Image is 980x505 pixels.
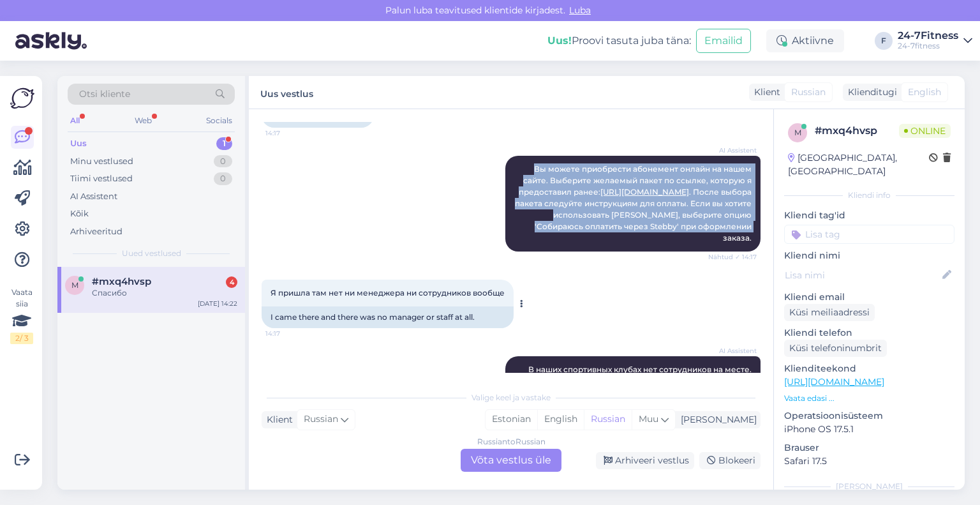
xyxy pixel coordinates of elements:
[10,86,34,110] img: Askly Logo
[271,288,505,298] span: Я пришла там нет ни менеджера ни сотрудников вообще
[68,112,82,129] div: All
[214,172,232,185] div: 0
[784,409,954,423] p: Operatsioonisüsteem
[10,287,33,344] div: Vaata siia
[265,128,313,138] span: 14:17
[898,31,972,51] a: 24-7Fitness24-7fitness
[784,393,954,404] p: Vaata edasi ...
[565,4,595,16] span: Luba
[70,172,133,185] div: Tiimi vestlused
[537,410,584,429] div: English
[785,268,940,282] input: Lisa nimi
[70,137,87,150] div: Uus
[815,123,899,139] div: # mxq4hvsp
[784,304,875,321] div: Küsi meiliaadressi
[784,190,954,201] div: Kliendi info
[216,137,232,150] div: 1
[788,151,929,178] div: [GEOGRAPHIC_DATA], [GEOGRAPHIC_DATA]
[486,410,537,429] div: Estonian
[784,362,954,375] p: Klienditeekond
[596,452,694,469] div: Arhiveeri vestlus
[791,86,826,99] span: Russian
[784,455,954,468] p: Safari 17.5
[260,84,313,101] label: Uus vestlus
[584,410,632,429] div: Russian
[600,187,689,197] a: [URL][DOMAIN_NAME]
[547,34,572,47] b: Uus!
[784,290,954,304] p: Kliendi email
[875,32,893,50] div: F
[784,209,954,222] p: Kliendi tag'id
[676,413,757,426] div: [PERSON_NAME]
[304,412,338,426] span: Russian
[784,249,954,262] p: Kliendi nimi
[784,225,954,244] input: Lisa tag
[908,86,941,99] span: English
[79,87,130,101] span: Otsi kliente
[784,423,954,436] p: iPhone OS 17.5.1
[547,33,691,49] div: Proovi tasuta juba täna:
[70,207,89,220] div: Kõik
[10,333,33,344] div: 2 / 3
[699,452,761,469] div: Blokeeri
[784,340,887,357] div: Küsi telefoninumbrit
[262,306,514,328] div: I came there and there was no manager or staff at all.
[709,146,757,155] span: AI Assistent
[766,29,844,52] div: Aktiivne
[794,128,801,137] span: m
[265,329,313,338] span: 14:17
[262,392,761,403] div: Valige keel ja vastake
[70,155,133,168] div: Minu vestlused
[70,190,117,203] div: AI Assistent
[122,248,181,259] span: Uued vestlused
[749,86,780,99] div: Klient
[784,481,954,492] div: [PERSON_NAME]
[198,299,237,308] div: [DATE] 14:22
[708,252,757,262] span: Nähtud ✓ 14:17
[214,155,232,168] div: 0
[696,29,751,53] button: Emailid
[515,164,754,243] span: Вы можете приобрести абонемент онлайн на нашем сайте. Выберите желаемый пакет по ссылке, которую ...
[461,449,561,472] div: Võta vestlus üle
[639,413,658,425] span: Muu
[70,225,122,238] div: Arhiveeritud
[477,436,546,448] div: Russian to Russian
[784,441,954,455] p: Brauser
[784,326,954,340] p: Kliendi telefon
[262,413,293,426] div: Klient
[132,112,154,129] div: Web
[899,124,951,138] span: Online
[226,276,237,288] div: 4
[709,346,757,356] span: AI Assistent
[204,112,235,129] div: Socials
[92,276,151,287] span: #mxq4hvsp
[898,31,958,41] div: 24-7Fitness
[71,280,78,290] span: m
[528,365,754,397] span: В наших спортивных клубах нет сотрудников на месте. Если вы хотите приобрести абонемент, это можн...
[843,86,897,99] div: Klienditugi
[92,287,237,299] div: Спасибо
[784,376,884,388] a: [URL][DOMAIN_NAME]
[898,41,958,51] div: 24-7fitness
